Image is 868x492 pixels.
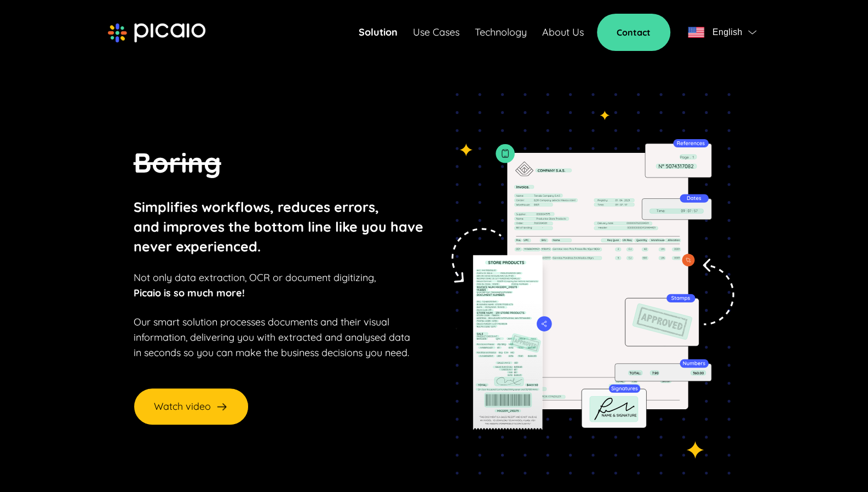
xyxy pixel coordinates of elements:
[597,14,670,51] a: Contact
[134,314,410,361] p: Our smart solution processes documents and their visual information, delivering you with extracte...
[359,25,398,40] a: Solution
[134,388,249,425] button: Watch video
[134,197,423,256] p: Simplifies workflows, reduces errors, and improves the bottom line like you have never experienced.
[134,287,245,299] strong: Picaio is so much more!
[134,271,376,284] span: Not only data extraction, OCR or document digitizing,
[215,400,228,413] img: arrow-right
[683,21,761,43] button: flagEnglishflag
[134,145,221,180] del: Boring
[542,25,584,40] a: About Us
[413,25,459,40] a: Use Cases
[712,25,743,40] span: English
[688,27,704,38] img: flag
[748,30,756,35] img: flag
[440,93,735,474] img: tedioso-img
[475,25,527,40] a: Technology
[108,23,205,43] img: picaio-logo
